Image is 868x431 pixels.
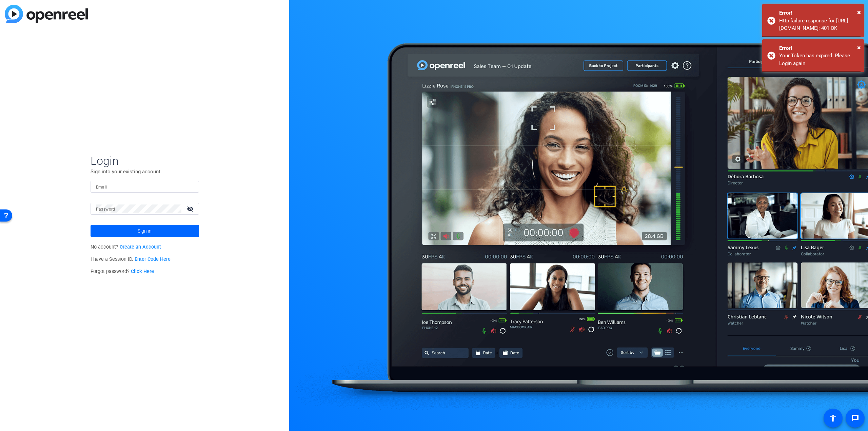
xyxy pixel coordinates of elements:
span: Login [91,154,199,168]
span: Sign in [138,222,152,239]
mat-icon: accessibility [829,414,837,422]
input: Enter Email Address [96,182,194,191]
mat-icon: message [851,414,859,422]
span: Forgot password? [91,269,154,274]
p: Sign into your existing account. [91,168,199,175]
span: I have a Session ID. [91,256,171,262]
div: Http failure response for https://capture.openreel.com/api/ugc-sessions: 401 OK [779,17,859,32]
div: Your Token has expired. Please Login again [779,52,859,67]
button: Close [857,7,861,17]
mat-icon: visibility_off [183,204,199,214]
div: Error! [779,9,859,17]
a: Create an Account [120,244,161,250]
img: blue-gradient.svg [5,5,88,23]
span: No account? [91,244,161,250]
div: Error! [779,44,859,52]
span: × [857,43,861,52]
span: × [857,8,861,16]
button: Close [857,42,861,53]
mat-label: Email [96,185,107,190]
a: Click Here [131,269,154,274]
mat-label: Password [96,207,115,212]
a: Enter Code Here [135,256,171,262]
